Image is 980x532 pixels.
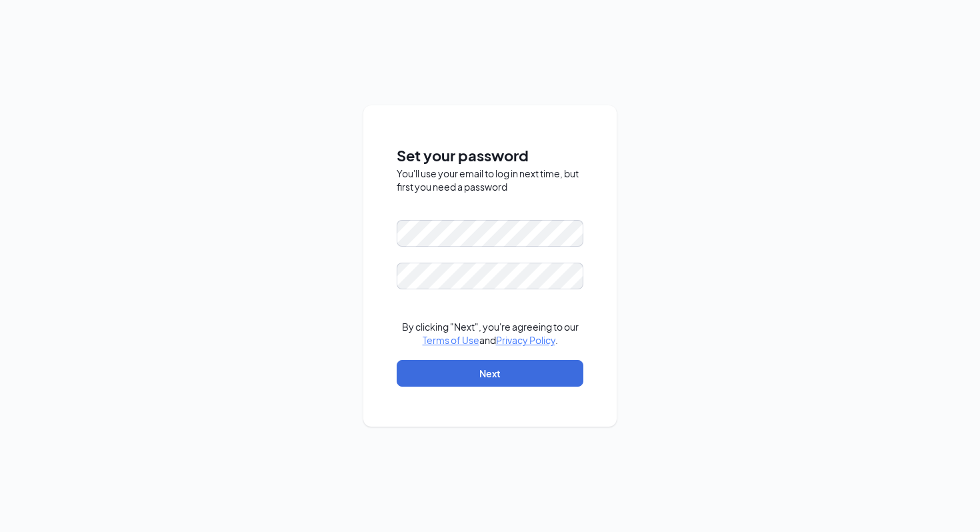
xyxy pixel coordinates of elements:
span: Set your password [397,144,583,167]
a: Terms of Use [423,334,479,346]
div: You'll use your email to log in next time, but first you need a password [397,167,583,193]
button: Next [397,360,583,387]
a: Privacy Policy [496,334,555,346]
div: By clicking "Next", you're agreeing to our and . [397,320,583,347]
